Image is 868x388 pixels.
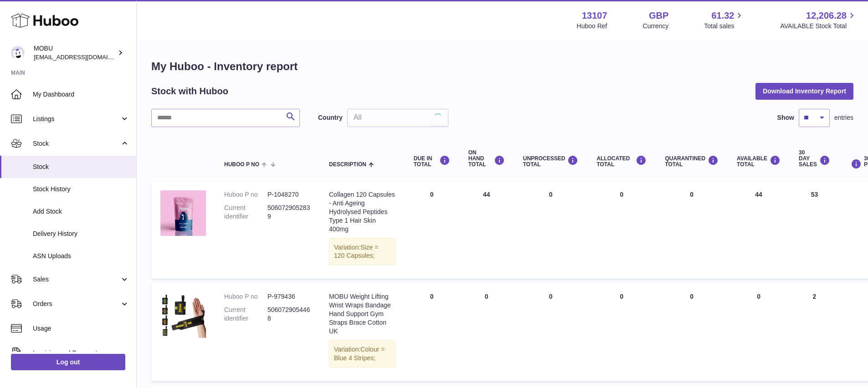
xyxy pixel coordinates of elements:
span: ASN Uploads [33,252,129,260]
span: Description [329,162,366,168]
div: ON HAND Total [468,150,505,168]
strong: 13107 [582,10,607,22]
td: 0 [514,283,588,381]
td: 0 [587,283,656,381]
span: My Dashboard [33,90,129,99]
div: DUE IN TOTAL [414,155,450,168]
span: [EMAIL_ADDRESS][DOMAIN_NAME] [34,53,134,61]
img: mo@mobu.co.uk [11,46,25,60]
td: 44 [728,181,790,279]
span: Huboo P no [224,162,259,168]
span: Colour = Blue 4 Stripes; [334,346,385,362]
div: 30 DAY SALES [799,150,830,168]
span: 61.32 [711,10,734,22]
h2: Stock with Huboo [151,85,228,97]
div: Variation: [329,238,395,265]
dd: 5060729052839 [267,204,311,221]
span: Sales [33,275,120,284]
td: 0 [514,181,588,279]
span: Usage [33,324,129,333]
span: Stock [33,139,120,148]
span: Delivery History [33,230,129,238]
td: 0 [405,181,459,279]
span: Orders [33,300,120,308]
a: 61.32 Total sales [704,10,745,31]
span: Total sales [704,22,745,31]
div: AVAILABLE Total [737,155,781,168]
label: Country [318,113,343,122]
div: Currency [643,22,669,31]
div: ALLOCATED Total [596,155,647,168]
span: Stock [33,163,129,171]
a: Log out [11,354,125,370]
td: 0 [728,283,790,381]
img: product image [160,292,206,338]
span: Listings [33,115,120,123]
span: 12,206.28 [806,10,847,22]
dd: P-979436 [267,292,311,301]
div: Collagen 120 Capsules - Anti Ageing Hydrolysed Peptides Type 1 Hair Skin 400mg [329,190,395,233]
td: 53 [790,181,839,279]
td: 0 [459,283,514,381]
button: Download Inventory Report [755,83,853,99]
div: Variation: [329,340,395,368]
span: Invoicing and Payments [33,349,120,357]
span: Stock History [33,185,129,194]
strong: GBP [649,10,668,22]
span: AVAILABLE Stock Total [780,22,857,31]
div: QUARANTINED Total [665,155,719,168]
td: 44 [459,181,514,279]
div: MOBU [34,44,116,61]
td: 0 [587,181,656,279]
span: 0 [690,191,693,198]
label: Show [777,113,794,122]
dt: Huboo P no [224,292,267,301]
h1: My Huboo - Inventory report [151,59,853,74]
dt: Current identifier [224,204,267,221]
span: Add Stock [33,207,129,216]
dd: 5060729054468 [267,306,311,323]
td: 0 [405,283,459,381]
span: entries [834,113,853,122]
dd: P-1048270 [267,190,311,199]
td: 2 [790,283,839,381]
div: MOBU Weight Lifting Wrist Wraps Bandage Hand Support Gym Straps Brace Cotton UK [329,292,395,335]
img: product image [160,190,206,236]
dt: Current identifier [224,306,267,323]
a: 12,206.28 AVAILABLE Stock Total [780,10,857,31]
span: Size = 120 Capsules; [334,244,378,260]
dt: Huboo P no [224,190,267,199]
span: 0 [690,293,693,300]
div: Huboo Ref [577,22,607,31]
div: UNPROCESSED Total [523,155,579,168]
